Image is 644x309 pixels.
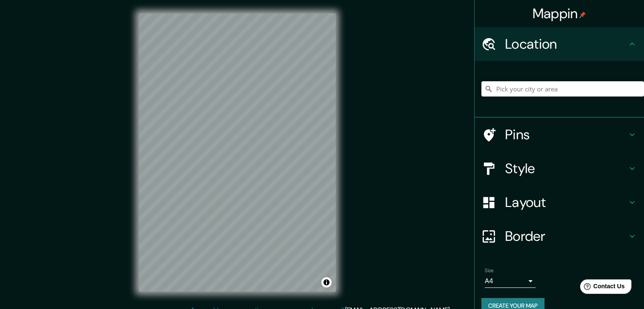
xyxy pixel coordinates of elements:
h4: Pins [505,126,627,143]
label: Size [485,267,494,274]
h4: Style [505,160,627,177]
canvas: Map [139,14,336,292]
div: Layout [475,185,644,219]
input: Pick your city or area [481,81,644,97]
div: Location [475,27,644,61]
h4: Layout [505,194,627,211]
iframe: Help widget launcher [569,276,635,300]
div: Border [475,219,644,253]
button: Toggle attribution [321,277,332,287]
div: Style [475,152,644,185]
div: A4 [485,274,536,288]
h4: Border [505,228,627,245]
h4: Location [505,36,627,52]
div: Pins [475,118,644,152]
h4: Mappin [533,5,586,22]
img: pin-icon.png [579,11,586,18]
